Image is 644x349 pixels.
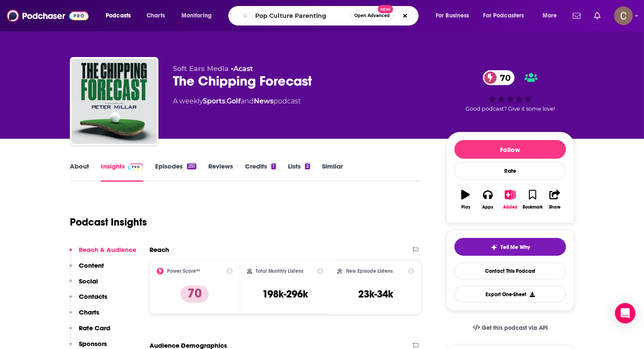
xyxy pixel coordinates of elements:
[233,65,253,73] a: Acast
[100,9,142,23] button: open menu
[354,14,390,18] span: Open Advanced
[454,238,566,256] button: tell me why sparkleTell Me Why
[128,163,143,170] img: Podchaser Pro
[288,162,310,182] a: Lists2
[227,97,241,105] a: Golf
[492,70,515,85] span: 70
[461,205,470,210] div: Play
[537,9,568,23] button: open menu
[478,9,537,23] button: open menu
[252,9,351,23] input: Search podcasts, credits, & more...
[454,162,566,180] div: Rate
[79,324,110,332] p: Rate Card
[521,184,543,215] button: Bookmark
[503,205,517,210] div: Added
[569,9,584,23] a: Show notifications dropdown
[466,106,555,112] span: Good podcast? Give it some love!
[69,324,110,340] button: Rate Card
[436,10,469,22] span: For Business
[203,97,225,105] a: Sports
[549,205,561,210] div: Share
[501,244,530,251] span: Tell Me Why
[173,65,229,73] span: Soft Ears Media
[155,162,196,182] a: Episodes251
[614,6,633,25] img: User Profile
[271,163,276,169] div: 1
[614,6,633,25] button: Show profile menu
[7,8,89,24] img: Podchaser - Follow, Share and Rate Podcasts
[614,6,633,25] span: Logged in as clay.bolton
[483,10,524,22] span: For Podcasters
[446,65,574,117] div: 70Good podcast? Give it some love!
[359,288,394,300] h3: 23k-34k
[173,96,301,106] div: A weekly podcast
[482,324,548,332] span: Get this podcast via API
[262,288,308,300] h3: 198k-296k
[79,246,136,254] p: Reach & Audience
[477,184,499,215] button: Apps
[483,70,515,85] a: 70
[305,163,310,169] div: 2
[346,268,393,274] h2: New Episode Listens
[523,205,543,210] div: Bookmark
[208,162,233,182] a: Reviews
[79,292,107,300] p: Contacts
[241,97,254,105] span: and
[70,162,89,182] a: About
[79,340,107,348] p: Sponsors
[175,9,223,23] button: open menu
[69,277,98,293] button: Social
[544,184,566,215] button: Share
[491,244,497,251] img: tell me why sparkle
[454,140,566,159] button: Follow
[231,65,253,73] span: •
[615,303,635,323] div: Open Intercom Messenger
[591,9,604,23] a: Show notifications dropdown
[256,268,304,274] h2: Total Monthly Listens
[483,205,494,210] div: Apps
[181,10,212,22] span: Monitoring
[454,263,566,279] a: Contact This Podcast
[167,268,200,274] h2: Power Score™
[378,5,393,13] span: New
[70,216,147,229] h1: Podcast Insights
[430,9,480,23] button: open menu
[543,10,557,22] span: More
[225,97,227,105] span: ,
[149,246,169,254] h2: Reach
[79,261,104,269] p: Content
[181,286,209,303] p: 70
[79,308,99,316] p: Charts
[245,162,276,182] a: Credits1
[141,9,170,23] a: Charts
[72,59,157,144] img: The Chipping Forecast
[69,261,104,277] button: Content
[79,277,98,285] p: Social
[101,162,143,182] a: InsightsPodchaser Pro
[147,10,165,22] span: Charts
[69,308,99,324] button: Charts
[351,11,394,21] button: Open AdvancedNew
[187,163,196,169] div: 251
[322,162,343,182] a: Similar
[69,246,136,261] button: Reach & Audience
[254,97,273,105] a: News
[69,292,107,308] button: Contacts
[454,286,566,303] button: Export One-Sheet
[106,10,131,22] span: Podcasts
[454,184,477,215] button: Play
[466,318,555,338] a: Get this podcast via API
[236,6,427,26] div: Search podcasts, credits, & more...
[499,184,521,215] button: Added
